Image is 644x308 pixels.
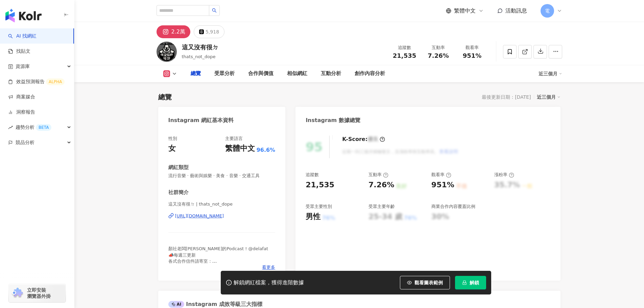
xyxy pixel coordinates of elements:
[545,7,550,15] span: 電
[355,70,385,78] div: 創作內容分析
[168,189,189,196] div: 社群簡介
[392,44,418,51] div: 追蹤數
[8,78,65,85] a: 效益預測報告ALPHA
[158,92,172,102] div: 總覽
[431,180,454,190] div: 951%
[168,301,262,308] div: Instagram 成效等級三大指標
[306,117,360,124] div: Instagram 數據總覽
[306,180,334,190] div: 21,535
[191,70,201,78] div: 總覽
[214,70,235,78] div: 受眾分析
[248,70,273,78] div: 合作與價值
[225,136,243,142] div: 主要語言
[234,279,304,286] div: 解鎖網紅檔案，獲得進階數據
[27,287,51,299] span: 立即安裝 瀏覽器外掛
[306,172,319,178] div: 追蹤數
[306,212,320,222] div: 男性
[171,27,185,37] div: 2.2萬
[5,9,42,22] img: logo
[494,172,514,178] div: 漲粉率
[8,33,37,40] a: searchAI 找網紅
[16,135,34,150] span: 競品分析
[342,136,385,143] div: K-Score :
[206,27,219,37] div: 5,918
[16,120,51,135] span: 趨勢分析
[482,94,531,100] div: 最後更新日期：[DATE]
[321,70,341,78] div: 互動分析
[368,204,395,210] div: 受眾主要年齡
[400,276,450,289] button: 觀看圖表範例
[175,213,224,219] div: [URL][DOMAIN_NAME]
[306,204,332,210] div: 受眾主要性別
[459,44,485,51] div: 觀看率
[157,42,177,62] img: KOL Avatar
[455,276,486,289] button: 解鎖
[16,59,30,74] span: 資源庫
[168,246,268,270] span: 顏社老闆[PERSON_NAME]的Podcast ! @delafat 📣每週三更新 各式合作信件請寄至： [EMAIL_ADDRESS][DOMAIN_NAME]
[194,25,224,38] button: 5,918
[537,93,560,101] div: 近三個月
[426,44,451,51] div: 互動率
[257,146,276,154] span: 96.6%
[9,284,66,302] a: chrome extension立即安裝 瀏覽器外掛
[168,136,177,142] div: 性別
[368,172,388,178] div: 互動率
[431,204,475,210] div: 商業合作內容覆蓋比例
[431,172,451,178] div: 觀看率
[8,94,35,100] a: 商案媒合
[11,288,24,299] img: chrome extension
[8,109,35,116] a: 洞察報告
[168,213,276,219] a: [URL][DOMAIN_NAME]
[168,143,176,154] div: 女
[168,164,189,171] div: 網紅類型
[212,8,217,13] span: search
[168,117,234,124] div: Instagram 網紅基本資料
[262,264,275,270] span: 看更多
[225,143,255,154] div: 繁體中文
[539,68,562,79] div: 近三個月
[368,180,394,190] div: 7.26%
[168,173,276,179] span: 流行音樂 · 藝術與娛樂 · 美食 · 音樂 · 交通工具
[8,125,13,130] span: rise
[454,7,476,15] span: 繁體中文
[168,201,276,207] span: 這又沒有很ㄉ | thats_not_dope
[8,48,30,55] a: 找貼文
[470,280,479,285] span: 解鎖
[463,52,482,59] span: 951%
[168,301,185,308] div: AI
[428,52,449,59] span: 7.26%
[182,43,218,51] div: 這又沒有很ㄉ
[36,124,51,131] div: BETA
[182,54,216,59] span: thats_not_dope
[157,25,190,38] button: 2.2萬
[414,280,443,285] span: 觀看圖表範例
[505,7,527,14] span: 活動訊息
[287,70,307,78] div: 相似網紅
[393,52,416,59] span: 21,535
[462,280,467,285] span: lock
